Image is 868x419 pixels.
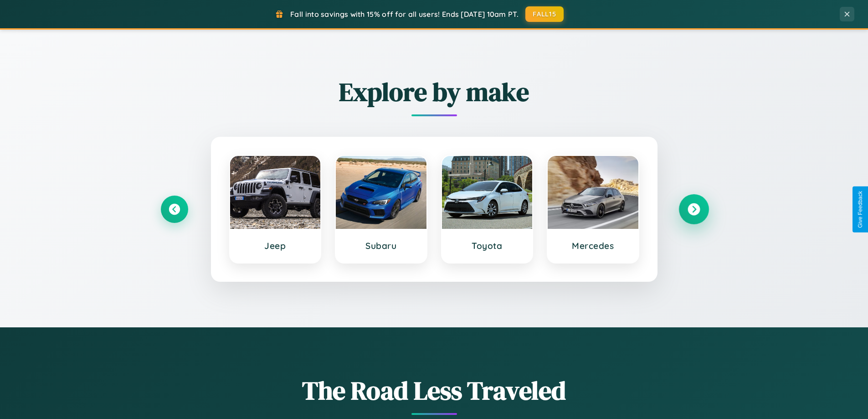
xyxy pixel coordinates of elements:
[345,240,417,251] h3: Subaru
[525,6,564,22] button: FALL15
[239,240,312,251] h3: Jeep
[451,240,524,251] h3: Toyota
[161,74,708,109] h2: Explore by make
[161,373,708,408] h1: The Road Less Traveled
[557,240,629,251] h3: Mercedes
[857,191,863,228] div: Give Feedback
[290,10,519,19] span: Fall into savings with 15% off for all users! Ends [DATE] 10am PT.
